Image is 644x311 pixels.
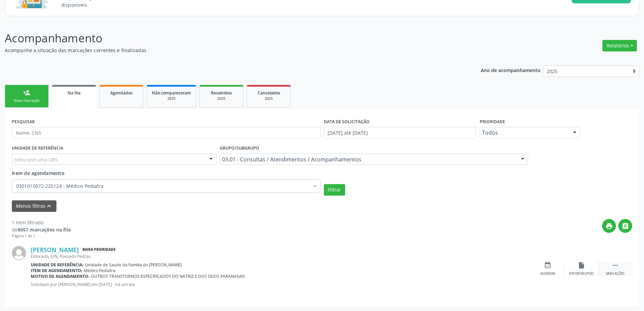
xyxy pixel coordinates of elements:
button: Relatórios [602,40,637,51]
i: print [605,222,613,230]
input: Selecione um intervalo [324,127,476,138]
span: Selecione uma UBS [14,156,58,163]
i: keyboard_arrow_up [45,202,53,210]
div: person_add [23,89,30,96]
b: Motivo de agendamento: [31,273,90,279]
div: Mais ações [606,271,624,276]
div: Agendar [540,271,555,276]
div: Eldorado, S/N, Povoado Pedras [31,253,531,259]
i:  [612,262,619,269]
label: UNIDADE DE REFERÊNCIA [12,143,63,154]
img: img [12,246,26,260]
p: Acompanhe a situação das marcações correntes e finalizadas [5,47,449,54]
span: 0301010072-225124 - Médico Pediatra [16,183,309,190]
b: Unidade de referência: [31,262,84,268]
p: Acompanhamento [5,30,449,47]
a: [PERSON_NAME] [31,246,79,253]
div: 2025 [152,96,191,101]
div: 2025 [252,96,286,101]
div: Exportar (PDF) [569,271,594,276]
span: Na fila [68,90,80,96]
span: Cancelados [258,90,280,96]
input: Nome, CNS [12,127,320,138]
span: Resolvidos [211,90,232,96]
strong: 8057 marcações na fila [18,226,71,233]
span: Baixa Prioridade [81,246,117,253]
button: Filtrar [324,184,345,196]
span: Item de agendamento [12,170,65,176]
span: OUTROS TRANSTORNOS ESPECIFICADOS DO NATRIZ E DOS SEIOS PARANASAIS [91,273,245,279]
div: Nova marcação [10,98,44,103]
span: Não compareceram [152,90,191,96]
button: print [602,219,616,233]
label: DATA DE SOLICITAÇÃO [324,116,369,127]
i:  [622,222,629,230]
div: Página 1 de 1 [12,233,71,239]
label: PESQUISAR [12,116,35,127]
i: insert_drive_file [578,262,585,269]
span: Unidade de Saude da Familia do [PERSON_NAME] [85,262,182,268]
div: 2025 [205,96,238,101]
button:  [618,219,632,233]
span: Agendados [110,90,133,96]
span: Todos [482,129,566,136]
b: Item de agendamento: [31,268,82,273]
span: 03.01 - Consultas / Atendimentos / Acompanhamentos [222,156,515,163]
div: de [12,226,71,233]
label: Prioridade [480,116,505,127]
p: Solicitado por [PERSON_NAME] em [DATE] - há um dia [31,282,531,287]
div: 1 item filtrado [12,219,71,226]
i: event_available [544,262,551,269]
span: Médico Pediatra [84,268,115,273]
label: Grupo/Subgrupo [220,143,259,154]
button: Menos filtroskeyboard_arrow_up [12,200,56,212]
p: Ano de acompanhamento [481,66,541,74]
